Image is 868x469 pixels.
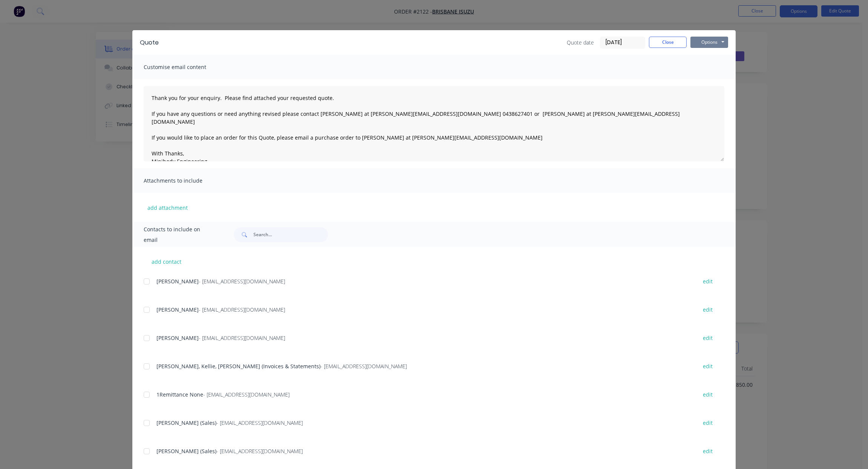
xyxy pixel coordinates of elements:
[156,363,321,370] span: [PERSON_NAME], Kellie, [PERSON_NAME] (Invoices & Statements)
[156,419,216,426] span: [PERSON_NAME] (Sales)
[156,278,199,285] span: [PERSON_NAME]
[321,363,407,370] span: - [EMAIL_ADDRESS][DOMAIN_NAME]
[698,276,717,286] button: edit
[199,306,285,313] span: - [EMAIL_ADDRESS][DOMAIN_NAME]
[698,361,717,371] button: edit
[649,37,687,48] button: Close
[144,86,724,161] textarea: Thank you for your enquiry. Please find attached your requested quote. If you have any questions ...
[203,391,290,398] span: - [EMAIL_ADDRESS][DOMAIN_NAME]
[698,446,717,456] button: edit
[156,391,203,398] span: 1Remittance None
[156,306,199,313] span: [PERSON_NAME]
[144,202,192,213] button: add attachment
[216,419,303,426] span: - [EMAIL_ADDRESS][DOMAIN_NAME]
[690,37,728,48] button: Options
[144,256,189,267] button: add contact
[567,38,594,46] span: Quote date
[156,447,216,455] span: [PERSON_NAME] (Sales)
[144,224,215,245] span: Contacts to include on email
[199,278,285,285] span: - [EMAIL_ADDRESS][DOMAIN_NAME]
[216,447,303,455] span: - [EMAIL_ADDRESS][DOMAIN_NAME]
[698,418,717,428] button: edit
[144,175,227,186] span: Attachments to include
[253,227,328,242] input: Search...
[698,389,717,400] button: edit
[698,304,717,315] button: edit
[144,62,227,72] span: Customise email content
[140,38,159,47] div: Quote
[199,334,285,341] span: - [EMAIL_ADDRESS][DOMAIN_NAME]
[698,333,717,343] button: edit
[156,334,199,341] span: [PERSON_NAME]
